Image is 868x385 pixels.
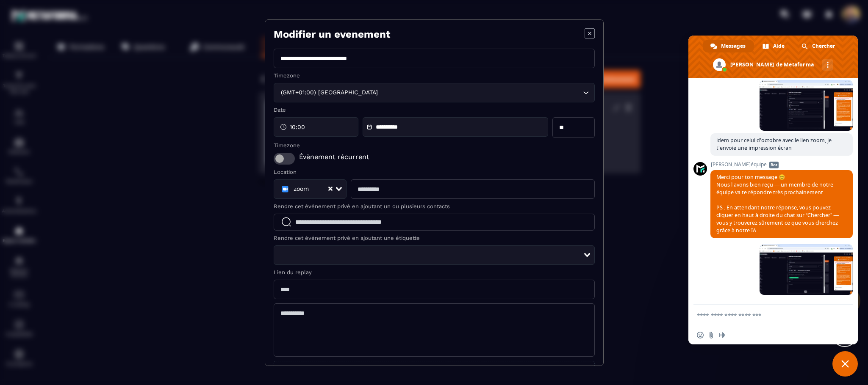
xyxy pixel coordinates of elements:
[719,332,726,338] span: Message audio
[755,40,793,52] div: Aide
[716,173,839,234] span: Merci pour ton message 😊 Nous l’avons bien reçu — un membre de notre équipe va te répondre très p...
[328,186,333,192] button: Clear Selected
[710,162,853,168] span: [PERSON_NAME]équipe
[822,59,833,71] div: Autres canaux
[274,179,347,199] div: Search for option
[812,40,835,52] span: Chercher
[279,250,583,260] input: Search for option
[274,28,390,40] h2: Modifier un evenement
[274,235,595,241] label: Rendre cet événement privé en ajoutant une étiquette
[697,332,704,338] span: Insérer un emoji
[279,88,380,97] span: (GMT+01:00) [GEOGRAPHIC_DATA]
[794,40,843,52] div: Chercher
[721,40,746,52] span: Messages
[274,245,595,265] div: Search for option
[380,88,581,97] input: Search for option
[716,137,832,151] span: idem pour celui d'octobre avec le lien zoom, je t'envoie une impression écran
[290,123,305,131] span: 10:00
[274,72,595,79] label: Timezone
[832,351,858,377] div: Fermer le chat
[274,107,595,113] label: Date
[294,185,309,193] span: zoom
[274,83,595,102] div: Search for option
[311,184,328,194] input: Search for option
[697,312,831,319] textarea: Entrez votre message...
[274,169,595,175] label: Location
[769,162,779,168] span: Bot
[773,40,785,52] span: Aide
[274,269,595,275] label: Lien du replay
[703,40,754,52] div: Messages
[299,153,369,165] span: Évènement récurrent
[274,142,595,148] label: Timezone
[274,203,595,209] label: Rendre cet événement privé en ajoutant un ou plusieurs contacts
[708,332,715,338] span: Envoyer un fichier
